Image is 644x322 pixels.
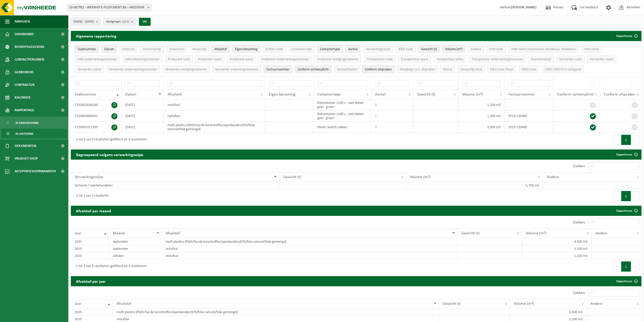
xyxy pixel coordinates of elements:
span: Contactpersonen [15,53,44,66]
span: IHM erkenningsnummer [125,58,160,61]
button: OmschrijvingOmschrijving: Activate to sort [140,45,164,53]
button: 1 [621,261,631,272]
span: Conform afspraken [604,92,635,97]
td: restafval [162,252,458,259]
count: (1/1) [122,20,129,23]
a: Exporteren [612,149,641,160]
td: multi plastics (PMD/harde kunststoffen/spanbanden/EPS/folie naturel/folie gemengd) [113,309,439,316]
td: T250002603931 [71,110,121,122]
span: Containercode [291,47,312,51]
button: Previous [613,135,621,145]
td: [DATE] [121,122,164,133]
button: Producent ondernemingsnummerProducent ondernemingsnummer: Activate to sort [258,55,312,63]
button: ContractContract: Activate to sort [119,45,137,53]
span: Verwerkingswijze [75,175,103,179]
span: Taakstatus [169,47,184,51]
span: Verwerker erkenningsnummer [215,68,258,71]
button: Producent vestigingsnummerProducent vestigingsnummer: Activate to sort [314,55,361,63]
span: Verwerkingswijze [366,47,390,51]
span: Afvalcode [192,47,206,51]
td: 1 [371,99,413,110]
span: Conform sorteerplicht [557,92,593,97]
span: Factuurnummer [266,68,289,71]
button: Verwerker vestigingsnummerVerwerker vestigingsnummer: Activate to sort [162,65,210,73]
button: Producent adresProducent adres: Activate to sort [227,55,256,63]
span: Eigen benaming [269,92,296,97]
button: IHM codeIHM code: Activate to sort [486,45,506,53]
span: Omschrijving [143,47,161,51]
button: Eigen benamingEigen benaming: Activate to sort [232,45,260,53]
span: Taaknummer [75,92,96,97]
span: Transporteur naam [401,58,428,61]
button: Conform afspraken : Activate to sort [362,65,394,73]
span: Volume (m³) [514,302,534,306]
span: Eigen benaming [235,47,258,51]
span: Aantal [375,92,386,97]
span: In lijstvorm [15,129,33,139]
span: IHM adres [584,47,599,51]
td: VF25-135465 [505,110,553,122]
button: 1 [621,191,631,201]
span: IHM naam (inzamelaar, handelaar, makelaar) [511,47,576,51]
span: Producent naam [198,58,222,61]
span: Contracten [15,79,34,91]
button: Gevaarlijk afval : Activate to sort [458,65,485,73]
a: In grafiekvorm [1,118,67,127]
span: Datum [104,47,114,51]
td: 2025 [71,309,113,316]
td: 1,100 m3 [459,110,505,122]
td: 1,100 m3 [522,252,592,259]
td: 1 [371,110,413,122]
span: Navigatie [15,15,30,28]
span: R&D code [399,47,413,51]
span: In grafiekvorm [15,118,38,128]
span: EURAL code [266,47,283,51]
td: 3,500 m3 [510,309,587,316]
div: 1 tot 1 van 1 resultaten [73,192,109,201]
td: [DATE] [121,110,164,122]
td: 3,500 m3 [522,238,592,245]
td: T250002636284 [71,99,121,110]
button: FactuurnummerFactuurnummer: Activate to sort [264,65,292,73]
span: Containertype [317,92,341,97]
td: september [109,245,162,252]
button: 1 [621,135,631,145]
button: Vestigingen(1/1) [103,18,136,25]
span: Andere [471,47,481,51]
td: 7 [371,122,413,133]
button: ContainercodeContainercode: Activate to sort [288,45,315,53]
span: Andere [547,175,559,179]
button: CSRD ESRS E5-5 categorieCSRD ESRS E5-5 categorie: Activate to sort [542,65,584,73]
span: Product Shop [15,152,38,165]
span: Vestigingen [106,18,129,26]
span: Acceptatievoorwaarden [15,165,56,178]
button: [DATE] - [DATE] [71,18,101,25]
span: Dashboard [15,28,34,41]
button: OK [139,18,151,26]
button: R&D codeR&amp;D code: Activate to sort [396,45,416,53]
span: Andere [590,302,602,306]
span: Producent adres [230,58,253,61]
span: Factuurnummer [508,92,535,97]
span: Gebruikers [15,66,34,79]
button: AndereAndere: Activate to sort [468,45,484,53]
div: 1 tot 3 van 3 resultaten (gefilterd uit 4 resultaten) [73,135,147,144]
span: Datum [125,92,136,97]
button: Transporteur codeTransporteur code: Activate to sort [364,55,396,63]
label: Zoeken: [573,220,586,224]
button: VerwerkingswijzeVerwerkingswijze: Activate to sort [363,45,393,53]
span: CSRD code [521,68,536,71]
button: Verwerker codeVerwerker code: Activate to sort [556,55,585,63]
td: [DATE] [121,99,164,110]
h2: Afvalstof per maand [71,206,116,216]
span: R&D code finaal [490,68,513,71]
button: EURAL codeEURAL code: Activate to sort [263,45,286,53]
button: Afwijking t.o.v. afsprakenAfwijking t.o.v. afspraken: Activate to sort [397,65,438,73]
span: Gewicht (t) [461,231,480,235]
button: Verwerker adresVerwerker adres: Activate to sort [75,65,104,73]
span: Sorteerfouten [337,68,357,71]
span: Volume (m³) [462,92,483,97]
td: 2025 [71,245,109,252]
span: Transporteur ondernemingsnummer [471,58,523,61]
span: Andere [595,231,607,235]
